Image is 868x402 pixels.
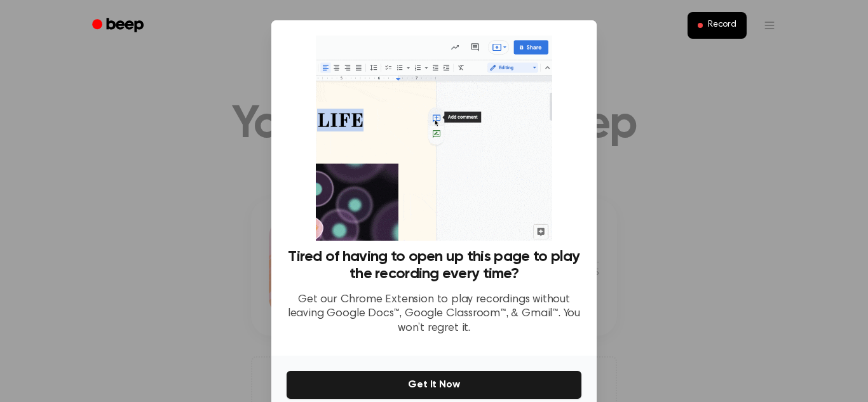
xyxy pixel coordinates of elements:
[287,371,581,399] button: Get It Now
[316,36,552,241] img: Beep extension in action
[688,12,747,39] button: Record
[754,10,785,41] button: Open menu
[708,20,736,31] span: Record
[287,248,581,283] h3: Tired of having to open up this page to play the recording every time?
[287,293,581,336] p: Get our Chrome Extension to play recordings without leaving Google Docs™, Google Classroom™, & Gm...
[83,13,155,38] a: Beep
